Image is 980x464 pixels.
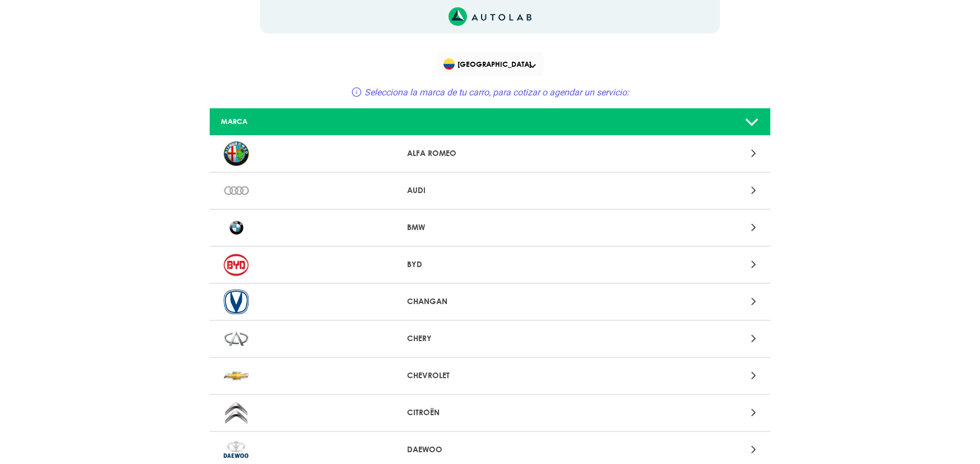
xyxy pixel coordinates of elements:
img: CHANGAN [224,290,249,314]
a: Link al sitio de autolab [449,11,532,21]
p: CHANGAN [407,296,574,307]
span: [GEOGRAPHIC_DATA] [443,56,539,72]
img: DAEWOO [224,438,249,462]
p: BYD [407,259,574,270]
p: DAEWOO [407,444,574,456]
a: MARCA [210,108,770,136]
div: Flag of COLOMBIA[GEOGRAPHIC_DATA] [436,52,544,76]
div: MARCA [212,116,397,127]
img: CHEVROLET [224,364,249,388]
p: CITROËN [407,407,574,419]
img: Flag of COLOMBIA [443,58,455,70]
p: CHERY [407,333,574,344]
p: CHEVROLET [407,370,574,382]
img: ALFA ROMEO [224,141,249,166]
p: ALFA ROMEO [407,148,574,159]
span: Selecciona la marca de tu carro, para cotizar o agendar un servicio: [364,87,629,98]
p: AUDI [407,185,574,196]
img: BMW [224,215,249,240]
img: AUDI [224,178,249,203]
p: BMW [407,222,574,233]
img: CHERY [224,327,249,351]
img: BYD [224,252,249,277]
img: CITROËN [224,401,249,425]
